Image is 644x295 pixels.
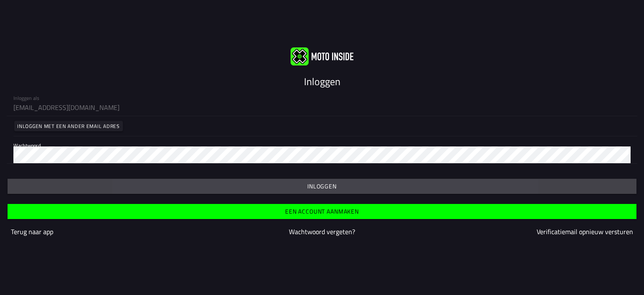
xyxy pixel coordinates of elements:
ion-text: Inloggen [307,183,337,189]
a: Verificatiemail opnieuw versturen [537,227,633,237]
ion-button: Een account aanmaken [8,204,636,219]
a: Wachtwoord vergeten? [289,227,355,237]
ion-button: Inloggen met een ander email adres [14,121,123,131]
ion-text: Inloggen [304,74,340,89]
a: Terug naar app [11,227,53,237]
